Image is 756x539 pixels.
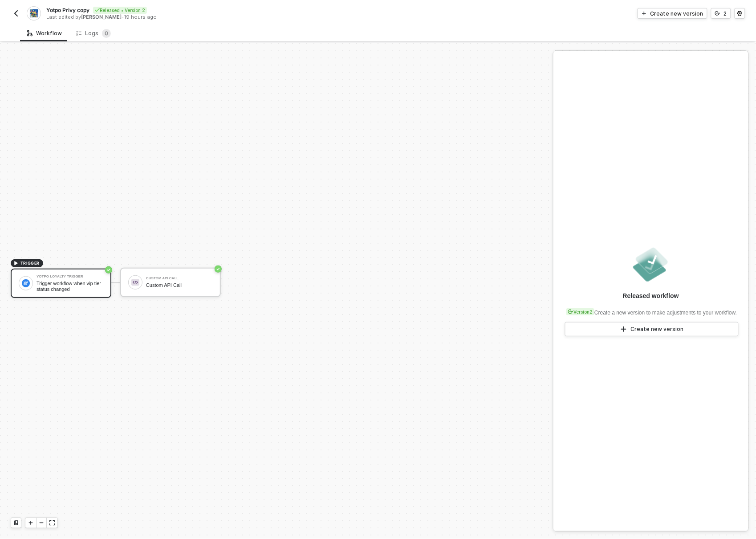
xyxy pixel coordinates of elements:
span: icon-expand [49,520,55,526]
span: Yotpo Privy copy [46,6,89,14]
img: integration-icon [30,9,37,17]
img: icon [131,278,139,286]
span: icon-versioning [715,11,720,16]
div: Create a new version to make adjustments to your workflow. [565,304,737,317]
sup: 0 [102,29,111,38]
button: back [11,8,21,19]
button: Create new version [565,322,739,336]
div: Released workflow [623,291,679,300]
div: Create new version [650,10,703,17]
div: Last edited by - 19 hours ago [46,14,377,20]
span: icon-play [642,11,647,16]
div: Yotpo Loyalty Trigger [37,275,103,278]
div: Trigger workflow when vip tier status changed [37,281,103,292]
div: Version 2 [566,308,594,315]
img: icon [22,279,30,287]
img: back [12,10,20,17]
span: icon-versioning [568,309,573,314]
span: [PERSON_NAME] [81,14,122,20]
span: icon-play [28,520,33,526]
span: icon-success-page [215,265,222,273]
div: Released • Version 2 [93,7,147,14]
span: TRIGGER [20,260,40,267]
span: icon-minus [39,520,44,526]
span: icon-play [620,326,627,333]
button: 2 [711,8,731,19]
span: icon-success-page [105,266,112,274]
div: Workflow [27,30,62,37]
div: Custom API Call [146,277,213,280]
div: Custom API Call [146,282,213,288]
div: Create new version [631,326,684,333]
span: icon-settings [737,11,743,16]
div: 2 [724,10,727,17]
div: Logs [76,29,111,38]
button: Create new version [638,8,707,19]
span: icon-play [13,261,19,266]
img: released.png [631,245,671,284]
